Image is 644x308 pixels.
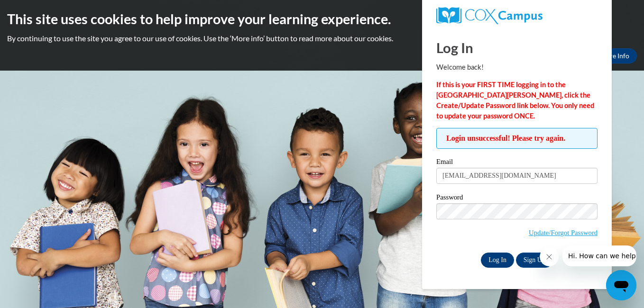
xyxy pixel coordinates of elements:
[7,33,637,44] p: By continuing to use the site you agree to our use of cookies. Use the ‘More info’ button to read...
[436,81,594,120] strong: If this is your FIRST TIME logging in to the [GEOGRAPHIC_DATA][PERSON_NAME], click the Create/Upd...
[6,7,77,14] span: Hi. How can we help?
[436,62,598,72] p: Welcome back!
[516,253,553,268] a: Sign Up
[7,9,637,28] h2: This site uses cookies to help improve your learning experience.
[562,245,636,266] iframe: Message from company
[606,270,636,300] iframe: Button to launch messaging window
[481,253,514,268] input: Log In
[436,7,598,24] a: COX Campus
[436,7,543,24] img: COX Campus
[436,194,598,203] label: Password
[540,247,559,266] iframe: Close message
[592,48,637,63] a: More Info
[436,128,598,149] span: Login unsuccessful! Please try again.
[436,38,598,57] h1: Log In
[529,229,598,236] a: Update/Forgot Password
[436,158,598,168] label: Email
